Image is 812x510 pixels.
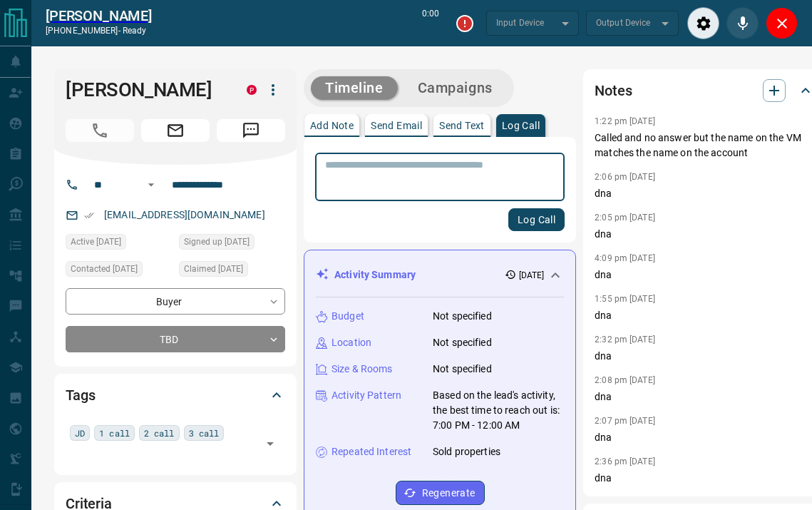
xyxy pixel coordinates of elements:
[595,375,655,385] p: 2:08 pm [DATE]
[595,79,632,102] h2: Notes
[123,26,147,36] span: ready
[595,172,655,182] p: 2:06 pm [DATE]
[75,426,85,440] span: JD
[66,288,285,315] div: Buyer
[141,119,210,142] span: Email
[66,234,172,254] div: Mon Aug 11 2025
[433,309,492,324] p: Not specified
[439,121,485,131] p: Send Text
[595,253,655,263] p: 4:09 pm [DATE]
[371,121,422,131] p: Send Email
[247,85,257,95] div: property.ca
[422,7,439,39] p: 0:00
[66,326,285,352] div: TBD
[519,269,545,282] p: [DATE]
[184,235,250,249] span: Signed up [DATE]
[46,24,152,37] p: [PHONE_NUMBER] -
[66,261,172,281] div: Wed Aug 13 2025
[143,176,160,193] button: Open
[179,234,285,254] div: Mon Feb 06 2023
[332,335,371,350] p: Location
[433,335,492,350] p: Not specified
[396,481,485,505] button: Regenerate
[66,384,95,407] h2: Tags
[595,213,655,223] p: 2:05 pm [DATE]
[334,267,416,282] p: Activity Summary
[217,119,285,142] span: Message
[99,426,130,440] span: 1 call
[46,7,152,24] a: [PERSON_NAME]
[311,76,398,100] button: Timeline
[66,119,134,142] span: Call
[595,416,655,426] p: 2:07 pm [DATE]
[260,434,280,454] button: Open
[766,7,798,39] div: Close
[508,208,565,231] button: Log Call
[595,335,655,345] p: 2:32 pm [DATE]
[84,210,94,220] svg: Email Verified
[316,262,564,288] div: Activity Summary[DATE]
[595,294,655,304] p: 1:55 pm [DATE]
[144,426,175,440] span: 2 call
[404,76,507,100] button: Campaigns
[310,121,354,131] p: Add Note
[332,309,364,324] p: Budget
[71,262,138,276] span: Contacted [DATE]
[104,209,265,220] a: [EMAIL_ADDRESS][DOMAIN_NAME]
[595,116,655,126] p: 1:22 pm [DATE]
[502,121,540,131] p: Log Call
[66,378,285,412] div: Tags
[332,362,393,377] p: Size & Rooms
[189,426,220,440] span: 3 call
[66,78,225,101] h1: [PERSON_NAME]
[179,261,285,281] div: Thu Jul 24 2025
[433,444,500,459] p: Sold properties
[184,262,243,276] span: Claimed [DATE]
[726,7,759,39] div: Mute
[332,444,411,459] p: Repeated Interest
[332,388,401,403] p: Activity Pattern
[687,7,719,39] div: Audio Settings
[71,235,121,249] span: Active [DATE]
[433,388,564,433] p: Based on the lead's activity, the best time to reach out is: 7:00 PM - 12:00 AM
[433,362,492,377] p: Not specified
